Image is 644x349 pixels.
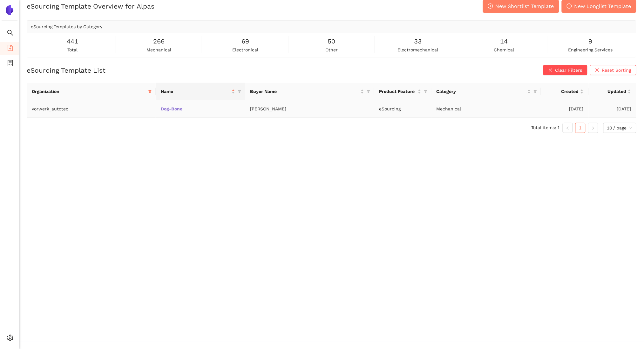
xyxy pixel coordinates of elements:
th: this column's title is Category,this column is sortable [431,83,541,100]
span: total [67,46,78,53]
span: Created [546,88,579,95]
button: closeClear Filters [543,65,587,75]
div: Page Size [603,123,636,133]
li: Total items: 1 [532,123,560,133]
span: filter [365,87,372,96]
span: Name [161,88,230,95]
span: Product Feature [379,88,417,95]
span: other [325,46,338,53]
button: right [588,123,598,133]
span: 14 [500,36,508,46]
td: eSourcing [374,100,431,118]
span: filter [424,89,428,93]
span: 9 [589,36,593,46]
span: file-add [7,43,13,55]
span: setting [7,333,13,345]
span: Reset Sorting [602,67,631,74]
span: close [548,68,553,73]
img: Logo [4,5,15,15]
span: filter [148,89,152,93]
h2: eSourcing Template List [27,66,105,75]
span: plus-circle [488,3,493,10]
span: filter [367,89,370,93]
th: this column's title is Buyer Name,this column is sortable [245,83,374,100]
span: chemical [494,46,514,53]
span: filter [533,89,537,93]
li: Next Page [588,123,598,133]
th: this column's title is Product Feature,this column is sortable [374,83,431,100]
span: engineering services [568,46,613,53]
button: left [563,123,573,133]
td: [DATE] [541,100,589,118]
td: [PERSON_NAME] [245,100,374,118]
button: closeReset Sorting [590,65,636,75]
span: mechanical [146,46,171,53]
span: Category [437,88,526,95]
span: Organization [32,88,146,95]
span: electromechanical [397,46,438,53]
span: search [7,27,13,40]
a: 1 [576,123,585,133]
td: vorwerk_autotec [27,100,156,118]
span: 33 [414,36,422,46]
span: close [595,68,600,73]
span: eSourcing Templates by Category [31,24,102,29]
span: filter [238,89,241,93]
span: New Longlist Template [574,2,631,10]
li: 1 [575,123,586,133]
td: Mechanical [431,100,541,118]
span: 441 [67,36,78,46]
span: right [591,126,595,130]
h2: eSourcing Template Overview for Alpas [27,2,154,11]
span: filter [236,87,243,96]
span: Updated [594,88,627,95]
span: 10 / page [607,123,633,133]
li: Previous Page [563,123,573,133]
th: this column's title is Updated,this column is sortable [589,83,636,100]
span: 50 [328,36,336,46]
span: container [7,58,13,70]
span: filter [423,87,429,96]
td: [DATE] [589,100,636,118]
span: New Shortlist Template [496,2,554,10]
span: 69 [241,36,249,46]
span: Buyer Name [250,88,359,95]
th: this column's title is Created,this column is sortable [541,83,589,100]
span: 266 [153,36,165,46]
span: Clear Filters [555,67,582,74]
span: plus-circle [567,3,572,10]
span: filter [147,87,153,96]
span: left [566,126,570,130]
span: filter [532,87,539,96]
span: electronical [232,46,258,53]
